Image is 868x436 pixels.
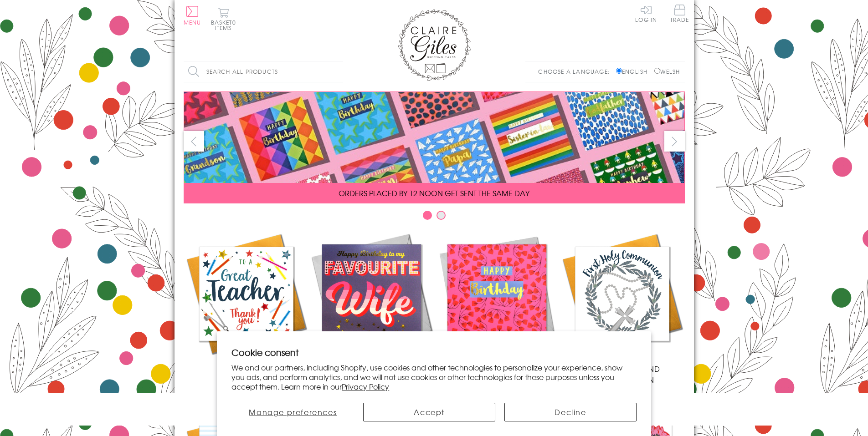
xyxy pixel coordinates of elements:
[184,131,204,152] button: prev
[249,406,337,417] span: Manage preferences
[616,67,652,76] label: English
[342,381,389,392] a: Privacy Policy
[664,131,685,152] button: next
[434,231,560,374] a: Birthdays
[654,67,680,76] label: Welsh
[334,61,343,82] input: Search
[184,210,685,224] div: Carousel Pagination
[437,211,446,220] button: Carousel Page 2
[654,68,660,74] input: Welsh
[184,18,201,26] span: Menu
[309,231,434,374] a: New Releases
[231,363,637,391] p: We and our partners, including Shopify, use cookies and other technologies to personalize your ex...
[670,5,689,22] span: Trade
[363,403,495,421] button: Accept
[231,403,354,421] button: Manage preferences
[635,5,657,22] a: Log In
[504,403,637,421] button: Decline
[670,5,689,24] a: Trade
[211,7,236,30] button: Basket0 items
[616,68,622,74] input: English
[184,61,343,82] input: Search all products
[423,211,432,220] button: Carousel Page 1 (Current Slide)
[231,346,637,359] h2: Cookie consent
[339,188,529,198] span: ORDERS PLACED BY 12 NOON GET SENT THE SAME DAY
[184,6,201,25] button: Menu
[215,18,236,32] span: 0 items
[538,67,614,76] p: Choose a language:
[398,9,471,81] img: Claire Giles Greetings Cards
[184,231,309,374] a: Academic
[560,231,685,385] a: Communion and Confirmation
